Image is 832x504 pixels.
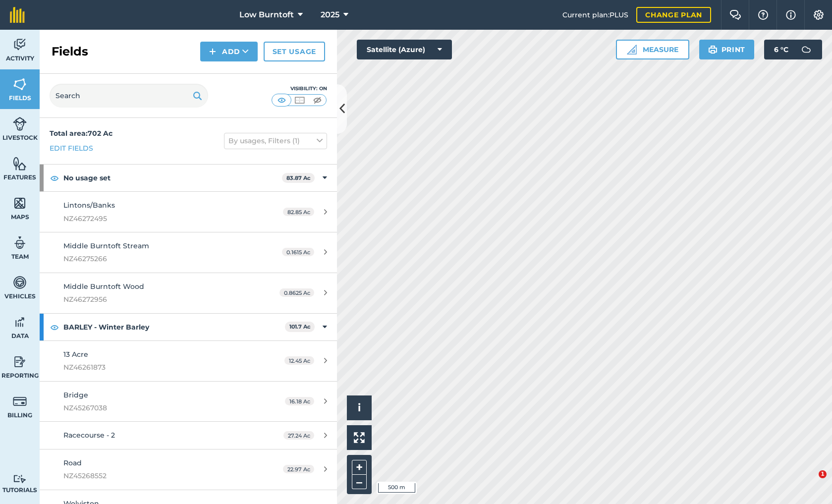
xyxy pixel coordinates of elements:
[283,465,314,473] span: 22.97 Ac
[10,7,25,23] img: fieldmargin Logo
[63,253,250,264] span: NZ46275266
[774,40,788,59] span: 6 ° C
[50,129,112,138] strong: Total area : 702 Ac
[239,9,294,21] span: Low Burntoft
[289,323,311,330] strong: 101.7 Ac
[40,341,337,381] a: 13 AcreNZ4626187312.45 Ac
[63,431,115,440] span: Racecourse - 2
[347,395,372,420] button: i
[13,275,27,290] img: svg+xml;base64,PD94bWwgdmVyc2lvbj0iMS4wIiBlbmNvZGluZz0idXRmLTgiPz4KPCEtLSBHZW5lcmF0b3I6IEFkb2JlIE...
[209,46,216,57] img: svg+xml;base64,PHN2ZyB4bWxucz0iaHR0cDovL3d3dy53My5vcmcvMjAwMC9zdmciIHdpZHRoPSIxNCIgaGVpZ2h0PSIyNC...
[40,449,337,490] a: RoadNZ4526855222.97 Ac
[276,95,288,105] img: svg+xml;base64,PHN2ZyB4bWxucz0iaHR0cDovL3d3dy53My5vcmcvMjAwMC9zdmciIHdpZHRoPSI1MCIgaGVpZ2h0PSI0MC...
[282,248,314,256] span: 0.1615 Ac
[63,294,250,305] span: NZ46272956
[13,156,27,171] img: svg+xml;base64,PHN2ZyB4bWxucz0iaHR0cDovL3d3dy53My5vcmcvMjAwMC9zdmciIHdpZHRoPSI1NiIgaGVpZ2h0PSI2MC...
[729,10,741,20] img: Two speech bubbles overlapping with the left bubble in the forefront
[50,321,59,333] img: svg+xml;base64,PHN2ZyB4bWxucz0iaHR0cDovL3d3dy53My5vcmcvMjAwMC9zdmciIHdpZHRoPSIxOCIgaGVpZ2h0PSIyNC...
[40,273,337,313] a: Middle Burntoft WoodNZ462729560.8625 Ac
[63,362,250,373] span: NZ46261873
[63,165,282,191] strong: No usage set
[40,422,337,448] a: Racecourse - 227.24 Ac
[764,40,822,59] button: 6 °C
[13,196,27,211] img: svg+xml;base64,PHN2ZyB4bWxucz0iaHR0cDovL3d3dy53My5vcmcvMjAwMC9zdmciIHdpZHRoPSI1NiIgaGVpZ2h0PSI2MC...
[40,314,337,340] div: BARLEY - Winter Barley101.7 Ac
[63,350,88,359] span: 13 Acre
[13,394,27,409] img: svg+xml;base64,PD94bWwgdmVyc2lvbj0iMS4wIiBlbmNvZGluZz0idXRmLTgiPz4KPCEtLSBHZW5lcmF0b3I6IEFkb2JlIE...
[293,95,306,105] img: svg+xml;base64,PHN2ZyB4bWxucz0iaHR0cDovL3d3dy53My5vcmcvMjAwMC9zdmciIHdpZHRoPSI1MCIgaGVpZ2h0PSI0MC...
[284,356,314,365] span: 12.45 Ac
[279,288,314,297] span: 0.8625 Ac
[13,474,27,484] img: svg+xml;base64,PD94bWwgdmVyc2lvbj0iMS4wIiBlbmNvZGluZz0idXRmLTgiPz4KPCEtLSBHZW5lcmF0b3I6IEFkb2JlIE...
[352,460,367,475] button: +
[40,192,337,232] a: Lintons/BanksNZ4627249582.85 Ac
[562,9,628,20] span: Current plan : PLUS
[264,42,325,61] a: Set usage
[358,401,361,414] span: i
[13,116,27,131] img: svg+xml;base64,PD94bWwgdmVyc2lvbj0iMS4wIiBlbmNvZGluZz0idXRmLTgiPz4KPCEtLSBHZW5lcmF0b3I6IEFkb2JlIE...
[13,354,27,369] img: svg+xml;base64,PD94bWwgdmVyc2lvbj0iMS4wIiBlbmNvZGluZz0idXRmLTgiPz4KPCEtLSBHZW5lcmF0b3I6IEFkb2JlIE...
[52,44,88,59] h2: Fields
[63,213,250,224] span: NZ46272495
[798,470,822,494] iframe: Intercom live chat
[13,235,27,250] img: svg+xml;base64,PD94bWwgdmVyc2lvbj0iMS4wIiBlbmNvZGluZz0idXRmLTgiPz4KPCEtLSBHZW5lcmF0b3I6IEFkb2JlIE...
[321,9,339,21] span: 2025
[636,7,711,23] a: Change plan
[50,143,93,154] a: Edit fields
[200,42,258,61] button: Add
[352,475,367,489] button: –
[283,208,314,216] span: 82.85 Ac
[272,85,327,93] div: Visibility: On
[40,232,337,273] a: Middle Burntoft StreamNZ462752660.1615 Ac
[627,45,637,55] img: Ruler icon
[193,90,202,102] img: svg+xml;base64,PHN2ZyB4bWxucz0iaHR0cDovL3d3dy53My5vcmcvMjAwMC9zdmciIHdpZHRoPSIxOSIgaGVpZ2h0PSIyNC...
[283,431,314,440] span: 27.24 Ac
[357,40,452,59] button: Satellite (Azure)
[796,40,816,59] img: svg+xml;base64,PD94bWwgdmVyc2lvbj0iMS4wIiBlbmNvZGluZz0idXRmLTgiPz4KPCEtLSBHZW5lcmF0b3I6IEFkb2JlIE...
[63,402,250,413] span: NZ45267038
[63,314,285,340] strong: BARLEY - Winter Barley
[13,37,27,52] img: svg+xml;base64,PD94bWwgdmVyc2lvbj0iMS4wIiBlbmNvZGluZz0idXRmLTgiPz4KPCEtLSBHZW5lcmF0b3I6IEFkb2JlIE...
[40,382,337,422] a: BridgeNZ4526703816.18 Ac
[708,44,718,56] img: svg+xml;base64,PHN2ZyB4bWxucz0iaHR0cDovL3d3dy53My5vcmcvMjAwMC9zdmciIHdpZHRoPSIxOSIgaGVpZ2h0PSIyNC...
[63,241,149,250] span: Middle Burntoft Stream
[757,10,769,20] img: A question mark icon
[616,40,689,59] button: Measure
[13,315,27,330] img: svg+xml;base64,PD94bWwgdmVyc2lvbj0iMS4wIiBlbmNvZGluZz0idXRmLTgiPz4KPCEtLSBHZW5lcmF0b3I6IEFkb2JlIE...
[813,10,825,20] img: A cog icon
[354,432,365,443] img: Four arrows, one pointing top left, one top right, one bottom right and the last bottom left
[63,391,88,399] span: Bridge
[13,77,27,92] img: svg+xml;base64,PHN2ZyB4bWxucz0iaHR0cDovL3d3dy53My5vcmcvMjAwMC9zdmciIHdpZHRoPSI1NiIgaGVpZ2h0PSI2MC...
[63,458,82,467] span: Road
[819,470,827,478] span: 1
[50,172,59,184] img: svg+xml;base64,PHN2ZyB4bWxucz0iaHR0cDovL3d3dy53My5vcmcvMjAwMC9zdmciIHdpZHRoPSIxOCIgaGVpZ2h0PSIyNC...
[63,201,115,210] span: Lintons/Banks
[50,84,208,108] input: Search
[63,282,144,291] span: Middle Burntoft Wood
[311,95,324,105] img: svg+xml;base64,PHN2ZyB4bWxucz0iaHR0cDovL3d3dy53My5vcmcvMjAwMC9zdmciIHdpZHRoPSI1MCIgaGVpZ2h0PSI0MC...
[786,9,796,21] img: svg+xml;base64,PHN2ZyB4bWxucz0iaHR0cDovL3d3dy53My5vcmcvMjAwMC9zdmciIHdpZHRoPSIxNyIgaGVpZ2h0PSIxNy...
[699,40,755,59] button: Print
[63,470,250,481] span: NZ45268552
[285,397,314,405] span: 16.18 Ac
[40,165,337,191] div: No usage set83.87 Ac
[286,174,311,181] strong: 83.87 Ac
[224,133,327,149] button: By usages, Filters (1)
